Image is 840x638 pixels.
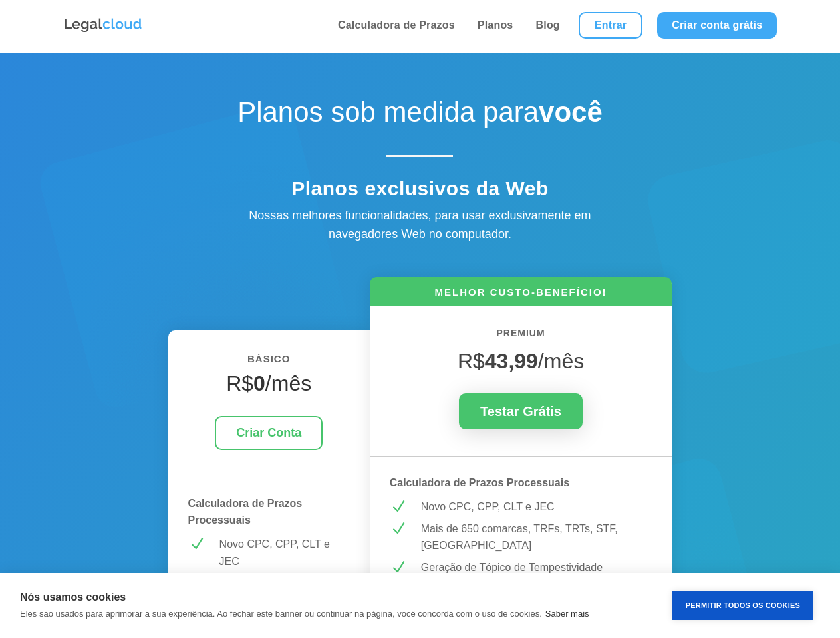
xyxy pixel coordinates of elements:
[20,609,542,619] p: Eles são usados para aprimorar a sua experiência. Ao fechar este banner ou continuar na página, v...
[421,498,652,516] p: Novo CPC, CPP, CLT e JEC
[219,536,350,570] p: Novo CPC, CPP, CLT e JEC
[458,349,584,373] span: R$ /mês
[253,372,265,395] strong: 0
[188,350,350,374] h6: BÁSICO
[421,559,652,576] p: Geração de Tópico de Tempestividade
[539,96,603,128] strong: você
[390,559,406,576] span: N
[421,520,652,554] p: Mais de 650 comarcas, TRFs, TRTs, STF, [GEOGRAPHIC_DATA]
[390,326,652,348] h6: PREMIUM
[370,285,672,306] h6: MELHOR CUSTO-BENEFÍCIO!
[220,206,619,245] div: Nossas melhores funcionalidades, para usar exclusivamente em navegadores Web no computador.
[459,393,583,429] a: Testar Grátis
[579,12,642,39] a: Entrar
[188,371,350,403] h4: R$ /mês
[485,349,538,373] strong: 43,99
[390,520,406,537] span: N
[545,609,589,619] a: Saber mais
[390,498,406,515] span: N
[188,536,205,552] span: N
[63,17,143,34] img: Logo da Legalcloud
[390,477,569,488] strong: Calculadora de Prazos Processuais
[672,591,813,620] button: Permitir Todos os Cookies
[187,177,652,207] h4: Planos exclusivos da Web
[20,591,126,603] strong: Nós usamos cookies
[187,96,652,136] h1: Planos sob medida para
[188,498,303,526] strong: Calculadora de Prazos Processuais
[657,12,777,39] a: Criar conta grátis
[215,416,323,450] a: Criar Conta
